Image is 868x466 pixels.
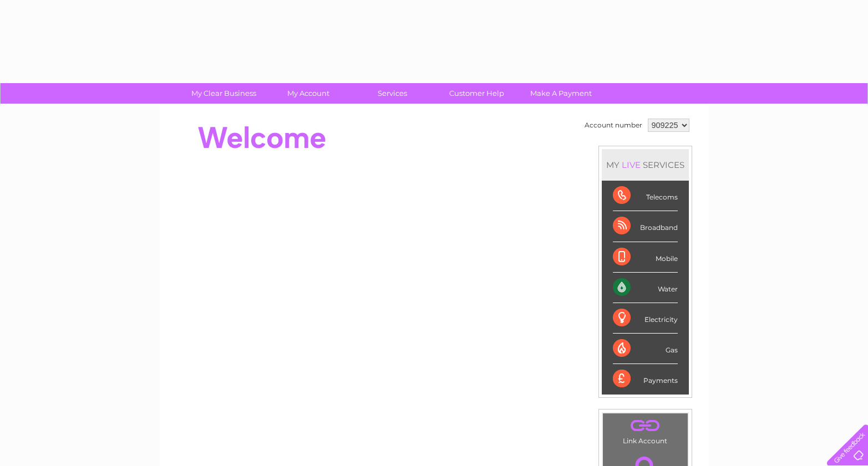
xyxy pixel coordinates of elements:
td: Account number [582,116,645,135]
div: Payments [613,364,678,394]
div: Water [613,273,678,303]
div: MY SERVICES [602,149,689,181]
a: Make A Payment [515,83,607,104]
a: My Account [262,83,354,104]
td: Link Account [602,413,688,448]
a: Services [347,83,438,104]
a: Customer Help [431,83,522,104]
div: Telecoms [613,181,678,211]
div: LIVE [620,160,643,170]
div: Broadband [613,211,678,242]
a: . [606,416,685,436]
div: Mobile [613,242,678,273]
a: My Clear Business [178,83,270,104]
div: Electricity [613,303,678,334]
div: Gas [613,334,678,364]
